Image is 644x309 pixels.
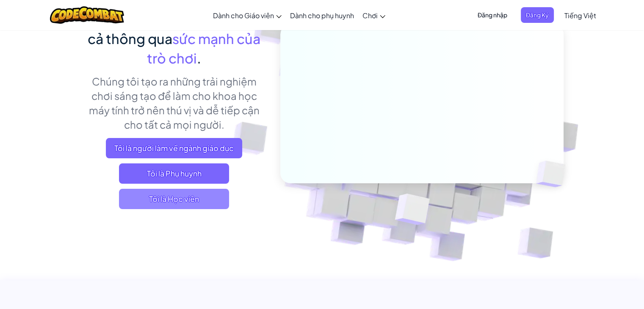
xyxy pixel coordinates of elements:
a: Tôi là người làm về ngành giáo dục [106,138,242,158]
a: Chơi [358,4,390,27]
button: Tôi là Học viên [119,189,229,209]
img: Overlap cubes [522,143,585,205]
span: Chơi [362,11,378,20]
img: Overlap cubes [374,176,450,246]
span: sức mạnh của trò chơi [147,30,260,66]
button: Đăng Ký [521,7,554,23]
p: Chúng tôi tạo ra những trải nghiệm chơi sáng tạo để làm cho khoa học máy tính trở nên thú vị và d... [81,74,268,132]
span: Dành cho Giáo viên [213,11,274,20]
a: Tôi là Phụ huynh [119,163,229,184]
img: CodeCombat logo [50,6,124,24]
a: Dành cho phụ huynh [286,4,358,27]
a: Tiếng Việt [560,4,600,27]
button: Đăng nhập [473,7,512,23]
span: . [197,50,201,66]
span: Tiếng Việt [564,11,596,20]
a: Dành cho Giáo viên [209,4,286,27]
